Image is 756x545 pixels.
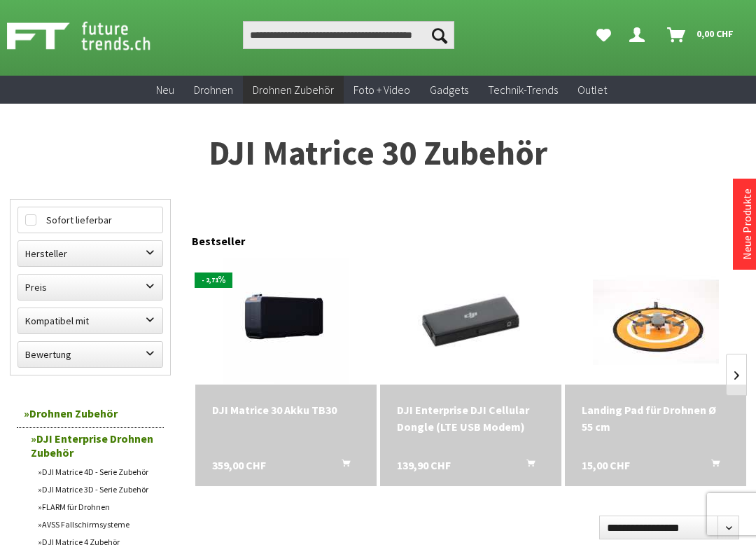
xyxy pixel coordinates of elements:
a: DJI Enterprise DJI Cellular Dongle (LTE USB Modem) 139,90 CHF In den Warenkorb [397,401,545,435]
img: DJI Enterprise DJI Cellular Dongle (LTE USB Modem) [380,261,561,382]
a: DJI Matrice 3D - Serie Zubehör [31,481,164,498]
a: Drohnen Zubehör [17,399,164,428]
button: In den Warenkorb [694,457,728,475]
div: Landing Pad für Drohnen Ø 55 cm [582,401,729,435]
a: FLARM für Drohnen [31,498,164,516]
a: Drohnen Zubehör [243,76,344,104]
span: 0,00 CHF [696,22,734,45]
span: Drohnen Zubehör [253,83,334,97]
a: Foto + Video [344,76,420,104]
a: Gadgets [420,76,478,104]
a: Landing Pad für Drohnen Ø 55 cm 15,00 CHF In den Warenkorb [582,401,729,435]
img: DJI Matrice 30 Akku TB30 [223,258,349,385]
span: Foto + Video [353,83,410,97]
input: Produkt, Marke, Kategorie, EAN, Artikelnummer… [243,21,454,49]
div: Bestseller [192,220,746,255]
a: Neue Produkte [740,188,754,260]
span: 359,00 CHF [212,457,266,474]
label: Sofort lieferbar [18,207,162,233]
div: DJI Matrice 30 Akku TB30 [212,401,360,418]
button: In den Warenkorb [325,457,358,475]
button: Suchen [425,21,454,49]
a: DJI Enterprise Drohnen Zubehör [24,428,164,463]
h1: DJI Matrice 30 Zubehör [10,136,746,171]
label: Hersteller [18,241,162,266]
a: Outlet [568,76,617,104]
img: Landing Pad für Drohnen Ø 55 cm [593,258,719,385]
a: DJI Matrice 30 Akku TB30 359,00 CHF In den Warenkorb [212,401,360,418]
a: DJI Matrice 4D - Serie Zubehör [31,463,164,481]
div: DJI Enterprise DJI Cellular Dongle (LTE USB Modem) [397,401,545,435]
span: Neu [156,83,174,97]
span: Outlet [577,83,607,97]
span: 15,00 CHF [582,457,630,474]
label: Bewertung [18,342,162,367]
a: Drohnen [184,76,243,104]
label: Preis [18,275,162,300]
a: Dein Konto [624,21,656,49]
a: Technik-Trends [478,76,568,104]
a: AVSS Fallschirmsysteme [31,516,164,533]
span: Gadgets [430,83,468,97]
span: Technik-Trends [488,83,558,97]
button: In den Warenkorb [510,457,543,475]
a: Warenkorb [661,21,741,49]
img: Shop Futuretrends - zur Startseite wechseln [7,18,181,53]
span: 139,90 CHF [397,457,451,474]
a: Neu [146,76,184,104]
label: Kompatibel mit [18,308,162,333]
span: Drohnen [194,83,233,97]
a: Meine Favoriten [589,21,618,49]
